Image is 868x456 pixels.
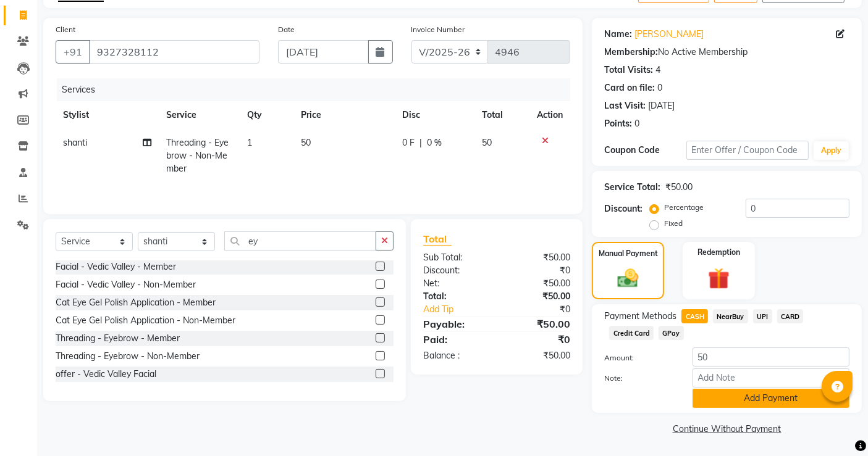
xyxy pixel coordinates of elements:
[293,101,395,129] th: Price
[414,349,497,362] div: Balance :
[395,101,474,129] th: Disc
[609,326,654,340] span: Credit Card
[497,251,579,264] div: ₹50.00
[681,309,708,323] span: CASH
[56,24,75,35] label: Client
[414,332,497,347] div: Paid:
[604,144,686,157] div: Coupon Code
[56,368,156,381] div: offer - Vedic Valley Facial
[604,99,646,112] div: Last Visit:
[594,423,859,436] a: Continue Without Payment
[166,137,229,174] span: Threading - Eyebrow - Non-Member
[604,28,632,41] div: Name:
[604,46,658,59] div: Membership:
[414,277,497,290] div: Net:
[427,136,442,149] span: 0 %
[701,265,736,292] img: _gift.svg
[655,64,660,77] div: 4
[777,309,804,323] span: CARD
[414,303,510,316] a: Add Tip
[634,117,639,130] div: 0
[56,260,176,273] div: Facial - Vedic Valley - Member
[497,264,579,277] div: ₹0
[159,101,240,129] th: Service
[529,101,570,129] th: Action
[814,141,849,160] button: Apply
[595,352,683,363] label: Amount:
[56,314,235,327] div: Cat Eye Gel Polish Application - Non-Member
[56,40,90,64] button: +91
[56,278,196,291] div: Facial - Vedic Valley - Non-Member
[56,101,159,129] th: Stylist
[511,303,580,316] div: ₹0
[648,99,675,112] div: [DATE]
[659,326,684,340] span: GPay
[604,181,660,194] div: Service Total:
[497,332,579,347] div: ₹0
[414,264,497,277] div: Discount:
[599,248,658,259] label: Manual Payment
[611,267,644,291] img: _cash.svg
[697,247,740,258] label: Redemption
[414,317,497,331] div: Payable:
[224,231,376,251] input: Search or Scan
[604,46,849,59] div: No Active Membership
[411,24,465,35] label: Invoice Number
[686,141,809,160] input: Enter Offer / Coupon Code
[693,389,849,408] button: Add Payment
[278,24,295,35] label: Date
[753,309,772,323] span: UPI
[497,317,579,331] div: ₹50.00
[595,373,683,384] label: Note:
[657,81,662,94] div: 0
[89,40,259,64] input: Search by Name/Mobile/Email/Code
[414,290,497,303] div: Total:
[604,117,632,130] div: Points:
[56,296,216,309] div: Cat Eye Gel Polish Application - Member
[63,137,87,148] span: shanti
[497,290,579,303] div: ₹50.00
[482,137,492,148] span: 50
[301,137,311,148] span: 50
[693,368,849,388] input: Add Note
[57,78,579,101] div: Services
[713,309,748,323] span: NearBuy
[402,136,415,149] span: 0 F
[414,251,497,264] div: Sub Total:
[604,310,676,323] span: Payment Methods
[665,181,693,194] div: ₹50.00
[240,101,293,129] th: Qty
[247,137,252,148] span: 1
[604,202,643,215] div: Discount:
[604,64,653,77] div: Total Visits:
[56,350,200,363] div: Threading - Eyebrow - Non-Member
[664,202,704,213] label: Percentage
[419,136,422,149] span: |
[634,28,704,41] a: [PERSON_NAME]
[604,81,655,94] div: Card on file:
[474,101,530,129] th: Total
[497,349,579,362] div: ₹50.00
[56,332,180,345] div: Threading - Eyebrow - Member
[664,218,683,229] label: Fixed
[497,277,579,290] div: ₹50.00
[693,347,849,367] input: Amount
[423,233,452,246] span: Total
